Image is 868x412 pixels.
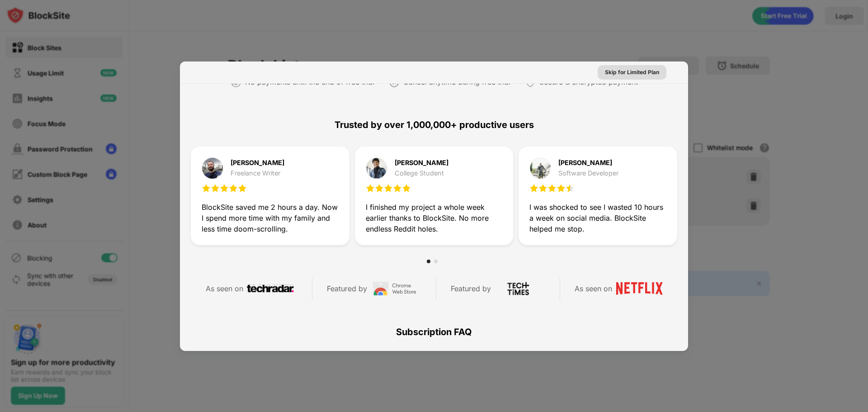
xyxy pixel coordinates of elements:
[206,282,243,295] div: As seen on
[202,184,211,193] img: star
[327,282,367,295] div: Featured by
[366,157,387,179] img: testimonial-purchase-2.jpg
[247,282,294,295] img: techradar
[229,184,238,193] img: star
[529,157,551,179] img: testimonial-purchase-3.jpg
[558,160,618,166] div: [PERSON_NAME]
[395,160,448,166] div: [PERSON_NAME]
[231,160,284,166] div: [PERSON_NAME]
[402,184,411,193] img: star
[547,184,557,193] img: star
[384,184,393,193] img: star
[366,202,503,234] div: I finished my project a whole week earlier thanks to BlockSite. No more endless Reddit holes.
[220,184,229,193] img: star
[366,184,375,193] img: star
[191,310,677,354] div: Subscription FAQ
[529,184,538,193] img: star
[605,68,659,77] div: Skip for Limited Plan
[575,282,612,295] div: As seen on
[558,170,618,177] div: Software Developer
[495,282,542,295] img: tech-times
[538,184,547,193] img: star
[529,202,666,234] div: I was shocked to see I wasted 10 hours a week on social media. BlockSite helped me stop.
[202,202,339,234] div: BlockSite saved me 2 hours a day. Now I spend more time with my family and less time doom-scrolling.
[191,103,677,147] div: Trusted by over 1,000,000+ productive users
[395,170,448,177] div: College Student
[566,184,575,193] img: star
[211,184,220,193] img: star
[231,170,284,177] div: Freelance Writer
[557,184,566,193] img: star
[375,184,384,193] img: star
[238,184,247,193] img: star
[393,184,402,193] img: star
[616,282,663,295] img: netflix-logo
[202,157,223,179] img: testimonial-purchase-1.jpg
[371,282,418,295] img: chrome-web-store-logo
[451,282,491,295] div: Featured by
